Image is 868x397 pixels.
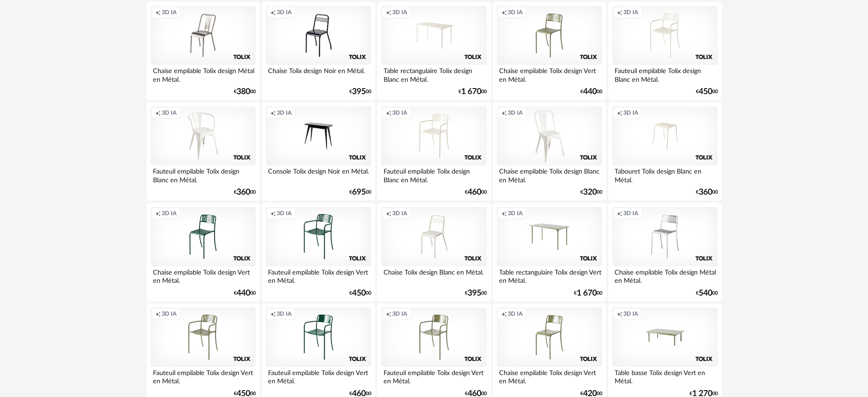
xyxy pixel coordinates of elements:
[392,9,407,16] span: 3D IA
[266,165,371,184] div: Console Tolix design Noir en Métal.
[234,391,256,397] div: € 00
[501,310,507,318] span: Creation icon
[623,210,638,217] span: 3D IA
[580,89,602,95] div: € 00
[155,9,161,16] span: Creation icon
[699,290,712,296] span: 540
[270,9,276,16] span: Creation icon
[349,189,371,196] div: € 00
[458,89,487,95] div: € 00
[497,367,602,385] div: Chaise empilable Tolix design Vert en Métal.
[696,290,718,296] div: € 00
[574,290,602,296] div: € 00
[352,290,366,296] span: 450
[692,391,712,397] span: 1 270
[237,391,250,397] span: 450
[162,9,177,16] span: 3D IA
[162,210,177,217] span: 3D IA
[266,266,371,285] div: Fauteuil empilable Tolix design Vert en Métal.
[381,65,486,83] div: Table rectangulaire Tolix design Blanc en Métal.
[352,89,366,95] span: 395
[386,310,391,318] span: Creation icon
[349,391,371,397] div: € 00
[162,109,177,116] span: 3D IA
[699,89,712,95] span: 450
[270,109,276,116] span: Creation icon
[277,310,292,318] span: 3D IA
[497,165,602,184] div: Chaise empilable Tolix design Blanc en Métal.
[617,9,622,16] span: Creation icon
[497,65,602,83] div: Chaise empilable Tolix design Vert en Métal.
[689,391,718,397] div: € 00
[151,367,256,385] div: Fauteuil empilable Tolix design Vert en Métal.
[508,109,523,116] span: 3D IA
[508,210,523,217] span: 3D IA
[468,391,481,397] span: 460
[617,310,622,318] span: Creation icon
[392,310,407,318] span: 3D IA
[151,266,256,285] div: Chaise empilable Tolix design Vert en Métal.
[162,310,177,318] span: 3D IA
[237,89,250,95] span: 380
[234,89,256,95] div: € 00
[349,290,371,296] div: € 00
[262,2,375,101] a: Creation icon 3D IA Chaise Tolix design Noir en Métal. €39500
[465,189,487,196] div: € 00
[468,189,481,196] span: 460
[349,89,371,95] div: € 00
[583,89,597,95] span: 440
[277,9,292,16] span: 3D IA
[465,391,487,397] div: € 00
[377,102,490,201] a: Creation icon 3D IA Fauteuil empilable Tolix design Blanc en Métal. €46000
[262,203,375,302] a: Creation icon 3D IA Fauteuil empilable Tolix design Vert en Métal. €45000
[501,9,507,16] span: Creation icon
[237,290,250,296] span: 440
[465,290,487,296] div: € 00
[151,65,256,83] div: Chaise empilable Tolix design Métal en Métal.
[381,266,486,285] div: Chaise Tolix design Blanc en Métal.
[461,89,481,95] span: 1 670
[608,102,721,201] a: Creation icon 3D IA Tabouret Tolix design Blanc en Métal. €36000
[386,9,391,16] span: Creation icon
[392,210,407,217] span: 3D IA
[696,89,718,95] div: € 00
[501,210,507,217] span: Creation icon
[234,189,256,196] div: € 00
[381,165,486,184] div: Fauteuil empilable Tolix design Blanc en Métal.
[623,310,638,318] span: 3D IA
[699,189,712,196] span: 360
[580,391,602,397] div: € 00
[577,290,597,296] span: 1 670
[377,2,490,101] a: Creation icon 3D IA Table rectangulaire Tolix design Blanc en Métal. €1 67000
[237,189,250,196] span: 360
[377,203,490,302] a: Creation icon 3D IA Chaise Tolix design Blanc en Métal. €39500
[608,203,721,302] a: Creation icon 3D IA Chaise empilable Tolix design Métal en Métal. €54000
[583,391,597,397] span: 420
[696,189,718,196] div: € 00
[508,310,523,318] span: 3D IA
[617,109,622,116] span: Creation icon
[612,65,717,83] div: Fauteuil empilable Tolix design Blanc en Métal.
[234,290,256,296] div: € 00
[608,2,721,101] a: Creation icon 3D IA Fauteuil empilable Tolix design Blanc en Métal. €45000
[580,189,602,196] div: € 00
[155,109,161,116] span: Creation icon
[155,210,161,217] span: Creation icon
[623,9,638,16] span: 3D IA
[493,203,606,302] a: Creation icon 3D IA Table rectangulaire Tolix design Vert en Métal. €1 67000
[270,210,276,217] span: Creation icon
[386,109,391,116] span: Creation icon
[266,65,371,83] div: Chaise Tolix design Noir en Métal.
[468,290,481,296] span: 395
[155,310,161,318] span: Creation icon
[623,109,638,116] span: 3D IA
[147,203,260,302] a: Creation icon 3D IA Chaise empilable Tolix design Vert en Métal. €44000
[266,367,371,385] div: Fauteuil empilable Tolix design Vert en Métal.
[617,210,622,217] span: Creation icon
[270,310,276,318] span: Creation icon
[501,109,507,116] span: Creation icon
[612,367,717,385] div: Table basse Tolix design Vert en Métal.
[352,391,366,397] span: 460
[612,266,717,285] div: Chaise empilable Tolix design Métal en Métal.
[147,2,260,101] a: Creation icon 3D IA Chaise empilable Tolix design Métal en Métal. €38000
